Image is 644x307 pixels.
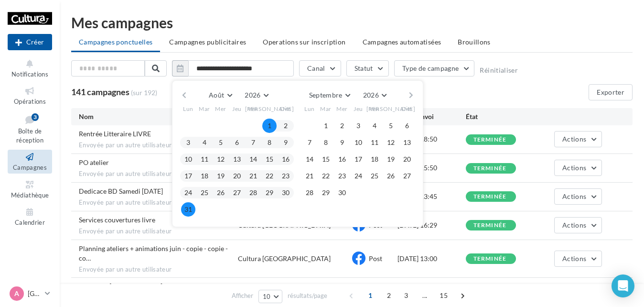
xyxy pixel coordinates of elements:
[384,119,398,133] button: 5
[363,288,378,303] span: 1
[131,88,157,98] span: (sur 192)
[181,169,195,183] button: 17
[369,254,382,263] span: Post
[397,134,466,144] div: [DATE] 18:50
[230,186,244,200] button: 27
[367,169,382,183] button: 25
[417,288,432,303] span: ...
[398,288,414,303] span: 3
[397,220,466,230] div: [DATE] 16:29
[245,91,260,99] span: 2026
[245,105,294,113] span: [PERSON_NAME]
[473,137,507,143] div: terminée
[8,34,52,50] button: Créer
[279,135,293,150] button: 9
[262,152,277,166] button: 15
[14,289,19,298] span: A
[466,112,534,121] div: État
[400,152,414,166] button: 20
[241,88,272,102] button: 2026
[197,135,212,150] button: 4
[400,169,414,183] button: 27
[335,135,349,150] button: 9
[79,216,155,224] span: Services couvertures livre
[79,244,228,262] span: Planning ateliers + animations juin - copie - copie - copie
[215,105,226,113] span: Mer
[562,254,586,263] span: Actions
[397,112,466,121] div: Date d'envoi
[279,186,293,200] button: 30
[230,152,244,166] button: 13
[71,15,633,30] div: Mes campagnes
[554,217,602,233] button: Actions
[214,186,228,200] button: 26
[246,186,260,200] button: 28
[366,105,416,113] span: [PERSON_NAME]
[458,38,491,46] span: Brouillons
[319,119,333,133] button: 1
[197,186,212,200] button: 25
[473,194,507,200] div: terminée
[346,60,389,77] button: Statut
[554,188,602,205] button: Actions
[11,70,48,78] span: Notifications
[480,66,518,74] button: Réinitialiser
[169,38,246,46] span: Campagnes publicitaires
[367,119,382,133] button: 4
[304,105,315,113] span: Lun
[8,84,52,107] a: Opérations
[230,169,244,183] button: 20
[562,192,586,200] span: Actions
[79,130,151,138] span: Rentrée Litteraire LIVRE
[181,135,195,150] button: 3
[363,38,441,46] span: Campagnes automatisées
[554,131,602,147] button: Actions
[436,288,451,303] span: 15
[319,186,333,200] button: 29
[246,169,260,183] button: 21
[279,169,293,183] button: 23
[612,274,634,297] div: Open Intercom Messenger
[8,285,52,303] a: A [GEOGRAPHIC_DATA]
[246,152,260,166] button: 14
[11,191,49,199] span: Médiathèque
[288,291,327,300] span: résultats/page
[336,105,348,113] span: Mer
[279,152,293,166] button: 16
[397,254,466,263] div: [DATE] 13:00
[279,119,293,133] button: 2
[320,105,332,113] span: Mar
[335,152,349,166] button: 16
[28,289,41,298] p: [GEOGRAPHIC_DATA]
[354,105,363,113] span: Jeu
[367,135,382,150] button: 11
[473,165,507,172] div: terminée
[183,105,193,113] span: Lun
[263,38,345,46] span: Operations sur inscription
[351,135,365,150] button: 10
[309,91,343,99] span: Septembre
[214,169,228,183] button: 19
[335,119,349,133] button: 2
[335,169,349,183] button: 23
[351,119,365,133] button: 3
[381,288,397,303] span: 2
[15,219,45,226] span: Calendrier
[181,202,195,217] button: 31
[8,150,52,173] a: Campagnes
[79,141,238,150] span: Envoyée par un autre utilisateur
[262,135,277,150] button: 8
[351,152,365,166] button: 17
[363,91,379,99] span: 2026
[13,164,47,171] span: Campagnes
[305,88,354,102] button: Septembre
[384,135,398,150] button: 12
[262,169,277,183] button: 22
[8,56,52,80] button: Notifications
[232,291,253,300] span: Afficher
[351,169,365,183] button: 24
[230,135,244,150] button: 6
[8,205,52,228] a: Calendrier
[79,158,109,166] span: PO atelier
[397,192,466,201] div: [DATE] 13:45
